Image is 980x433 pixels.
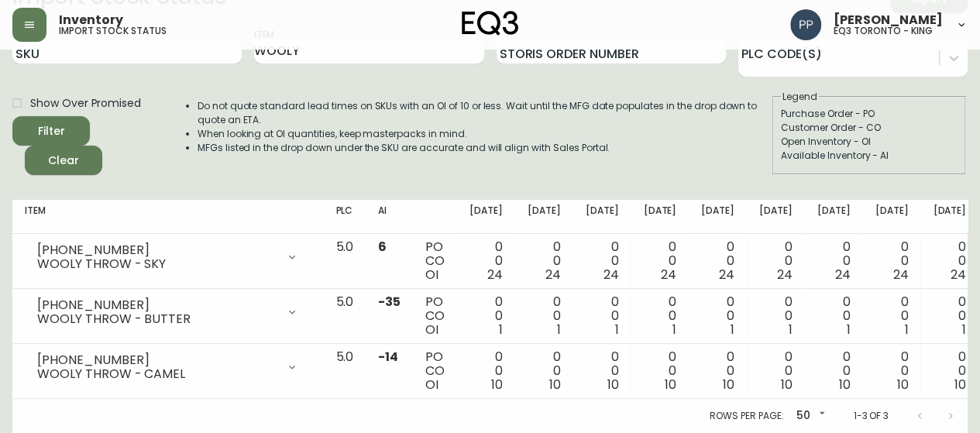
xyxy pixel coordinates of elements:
span: 1 [557,321,561,338]
span: 6 [378,238,387,256]
span: 10 [607,376,619,393]
li: When looking at OI quantities, keep masterpacks in mind. [198,127,771,141]
div: 0 0 [933,350,966,392]
div: 0 0 [875,295,908,337]
span: 24 [777,266,793,284]
div: 0 0 [933,295,966,337]
div: Available Inventory - AI [781,149,958,163]
span: 24 [719,266,734,284]
li: MFGs listed in the drop down under the SKU are accurate and will align with Sales Portal. [198,141,771,155]
div: 0 0 [643,350,676,392]
th: [DATE] [573,200,631,234]
div: [PERSON_NAME] [46,64,214,83]
th: [DATE] [515,200,573,234]
div: 0 0 [759,240,793,282]
th: [DATE] [631,200,689,234]
td: 5.0 [323,289,366,344]
div: 0 0 [875,350,908,392]
h5: eq3 toronto - king [834,26,933,36]
span: 10 [781,376,793,393]
div: 0 0 [817,240,851,282]
div: 0 0 [875,240,908,282]
p: Rows per page: [710,409,783,423]
div: [PHONE_NUMBER]WOOLY THROW - BUTTER [25,295,311,329]
span: 1 [499,321,503,338]
img: 93ed64739deb6bac3372f15ae91c6632 [790,9,821,40]
th: Item [12,200,323,234]
span: 1 [847,321,851,338]
td: 5.0 [323,344,366,399]
li: Do not quote standard lead times on SKUs with an OI of 10 or less. Wait until the MFG date popula... [198,99,771,127]
div: PO CO [425,240,445,282]
div: Open Inventory - OI [781,135,958,149]
span: 24 [835,266,851,284]
th: [DATE] [920,200,978,234]
th: [DATE] [457,200,515,234]
div: Purchase Order - PO [781,107,958,121]
img: logo [462,11,519,36]
div: 0 0 [643,240,676,282]
span: 10 [839,376,851,393]
div: 0 0 [759,350,793,392]
span: 24 [545,266,561,284]
span: Show Over Promised [30,95,141,112]
button: Clear [25,146,102,175]
div: 0 0 [586,240,619,282]
span: 1 [731,321,734,338]
td: 5.0 [323,234,366,289]
div: WOOLY THROW - BUTTER [37,312,277,326]
div: [PHONE_NUMBER] [37,298,277,312]
span: 10 [665,376,676,393]
div: WOOLY THROW - SKY [37,257,277,271]
div: PO CO [425,350,445,392]
div: 50 [789,404,828,429]
th: AI [366,200,413,234]
div: 0 0 [701,350,734,392]
span: Inventory [59,14,123,26]
div: 0 0 [701,240,734,282]
p: 1-3 of 3 [853,409,889,423]
div: 0 0 [817,295,851,337]
span: 24 [951,266,966,284]
legend: Legend [781,90,819,104]
div: 0 0 [469,240,503,282]
th: [DATE] [689,200,747,234]
span: 24 [892,266,908,284]
div: [PHONE_NUMBER] [37,243,277,257]
div: 0 0 [469,350,503,392]
span: 10 [954,376,966,393]
span: Clear [37,151,90,170]
span: 1 [962,321,966,338]
span: 24 [603,266,619,284]
div: 0 0 [528,350,561,392]
span: -35 [378,293,401,311]
span: 10 [549,376,561,393]
span: OI [425,321,438,338]
span: OI [425,266,438,284]
div: [PHONE_NUMBER]WOOLY THROW - SKY [25,240,311,274]
span: 10 [723,376,734,393]
div: PO CO [425,295,445,337]
span: OI [425,376,438,393]
span: -14 [378,348,398,366]
h5: import stock status [59,26,167,36]
div: 0 0 [643,295,676,337]
div: 0 0 [817,350,851,392]
span: 1 [904,321,908,338]
div: WOOLY THROW - CAMEL [37,367,277,381]
span: 10 [896,376,908,393]
span: 10 [491,376,503,393]
div: Customer Order - CO [781,121,958,135]
span: [PERSON_NAME] [834,14,943,26]
div: Filter [38,122,65,141]
th: [DATE] [862,200,920,234]
div: [PHONE_NUMBER] [37,353,277,367]
span: 24 [487,266,503,284]
span: 24 [661,266,676,284]
div: 0 0 [701,295,734,337]
div: 0 0 [759,295,793,337]
th: [DATE] [805,200,863,234]
div: 2-Piece Sectional [46,83,214,107]
th: PLC [323,200,366,234]
th: [DATE] [747,200,805,234]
